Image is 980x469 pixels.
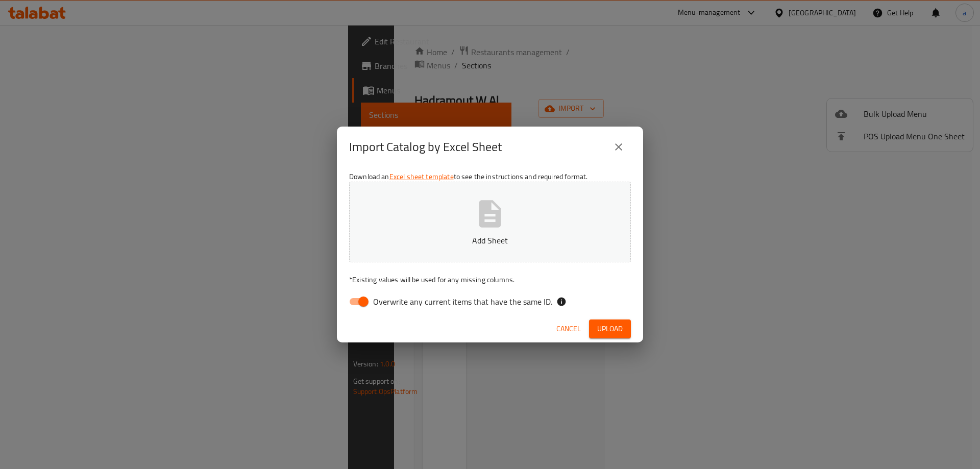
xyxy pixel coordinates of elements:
p: Add Sheet [365,234,615,246]
svg: If the overwrite option isn't selected, then the items that match an existing ID will be ignored ... [556,297,567,307]
a: Excel sheet template [389,170,454,183]
button: Add Sheet [349,182,631,262]
span: Upload [597,323,623,335]
span: Overwrite any current items that have the same ID. [373,295,552,308]
button: close [606,135,631,159]
div: Download an to see the instructions and required format. [337,167,643,315]
button: Cancel [552,319,585,338]
p: Existing values will be used for any missing columns. [349,275,631,285]
span: Cancel [556,323,581,335]
button: Upload [589,319,631,338]
h2: Import Catalog by Excel Sheet [349,139,502,155]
